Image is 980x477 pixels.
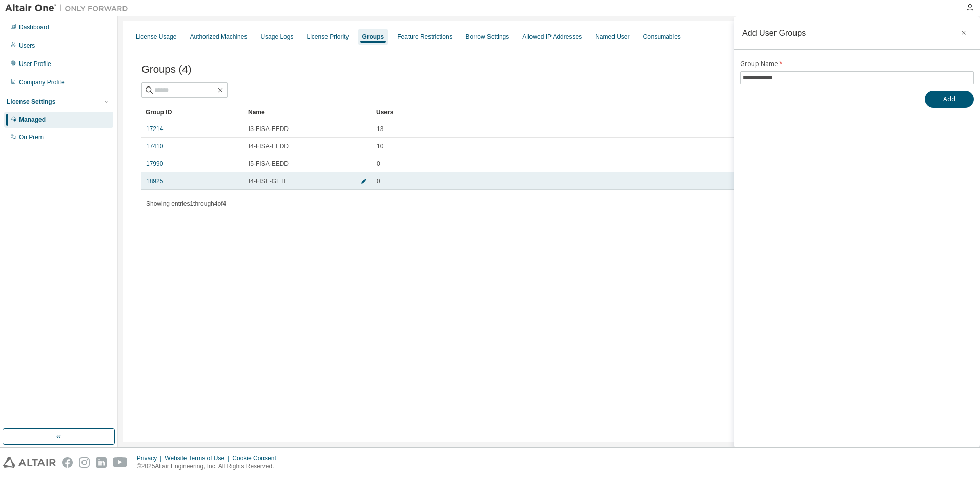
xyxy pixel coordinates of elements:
[260,33,293,41] div: Usage Logs
[522,33,582,41] div: Allowed IP Addresses
[595,33,629,41] div: Named User
[137,462,282,471] p: © 2025 Altair Engineering, Inc. All Rights Reserved.
[146,160,163,168] a: 17990
[248,104,368,120] div: Name
[466,33,509,41] div: Borrow Settings
[62,457,73,468] img: facebook.svg
[19,78,65,86] div: Company Profile
[377,160,380,168] span: 0
[19,116,46,124] div: Managed
[19,41,35,50] div: Users
[113,457,128,468] img: youtube.svg
[79,457,90,468] img: instagram.svg
[925,91,974,108] button: Add
[742,29,806,37] div: Add User Groups
[146,104,240,120] div: Group ID
[19,60,51,68] div: User Profile
[5,3,133,13] img: Altair One
[3,457,56,468] img: altair_logo.svg
[249,160,289,168] span: I5-FISA-EEDD
[19,23,49,31] div: Dashboard
[643,33,681,41] div: Consumables
[362,33,384,41] div: Groups
[136,33,176,41] div: License Usage
[146,200,226,207] span: Showing entries 1 through 4 of 4
[397,33,452,41] div: Feature Restrictions
[96,457,107,468] img: linkedin.svg
[146,125,163,133] a: 17214
[376,104,928,120] div: Users
[740,60,974,68] label: Group Name
[377,125,383,133] span: 13
[307,33,349,41] div: License Priority
[249,125,289,133] span: I3-FISA-EEDD
[146,177,163,185] a: 18925
[141,63,191,75] span: Groups (4)
[377,177,380,185] span: 0
[137,454,165,462] div: Privacy
[146,142,163,150] a: 17410
[232,454,282,462] div: Cookie Consent
[249,142,289,150] span: I4-FISA-EEDD
[249,177,288,185] span: I4-FISE-GETE
[19,133,44,141] div: On Prem
[377,142,383,150] span: 10
[190,33,247,41] div: Authorized Machines
[7,98,55,106] div: License Settings
[165,454,232,462] div: Website Terms of Use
